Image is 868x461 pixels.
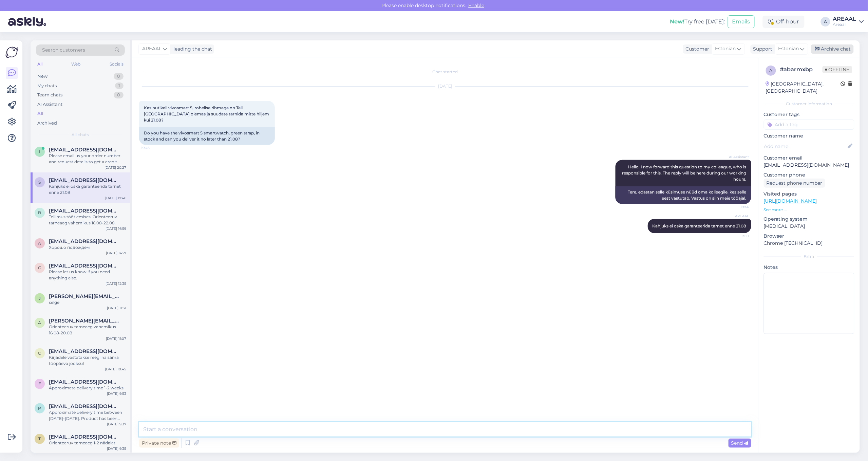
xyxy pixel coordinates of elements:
[139,83,751,89] div: [DATE]
[49,293,119,299] span: joel.toom@gmail.com
[49,238,119,244] span: a.karpovith@gmail.com
[37,110,43,117] div: All
[49,434,119,440] span: taavi@printec.ee
[764,233,854,240] p: Browser
[467,2,487,8] span: Enable
[670,18,685,25] b: New!
[49,318,119,324] span: allar@upster.ee
[106,226,126,231] div: [DATE] 16:59
[49,409,126,422] div: Approximate delivery time between [DATE]-[DATE]. Product has been ordered to warehouse and we are...
[616,186,751,204] div: Tere, edastan selle küsimuse nüüd oma kolleegile, kes selle eest vastutab. Vastus on siin meie tö...
[70,60,82,69] div: Web
[139,439,179,448] div: Private note
[49,183,126,196] div: Kahjuks ei oska garanteerida tarnet enne 21.08
[764,240,854,247] p: Chrome [TECHNICAL_ID]
[105,165,126,170] div: [DATE] 20:27
[811,44,854,54] div: Archive chat
[38,210,41,215] span: b
[49,177,119,183] span: sepp.jaap@gmail.com
[833,22,856,27] div: Areaal
[38,381,41,386] span: e
[72,132,89,138] span: All chats
[823,66,852,73] span: Offline
[38,351,41,356] span: c
[49,379,119,385] span: erikjodcik@gmail.com
[39,149,40,154] span: i
[766,80,841,95] div: [GEOGRAPHIC_DATA], [GEOGRAPHIC_DATA]
[38,241,41,246] span: a
[764,223,854,230] p: [MEDICAL_DATA]
[833,16,856,22] div: AREAAL
[764,132,854,140] p: Customer name
[142,45,162,53] span: AREAAL
[139,127,275,145] div: Do you have the vivosmart 5 smartwatch, green strap, in stock and can you deliver it no later tha...
[778,45,799,53] span: Estonian
[724,204,749,209] span: 19:46
[38,265,41,270] span: c
[49,147,119,153] span: info@zoo24.ee
[764,162,854,169] p: [EMAIL_ADDRESS][DOMAIN_NAME]
[108,60,125,69] div: Socials
[37,120,57,127] div: Archived
[833,16,864,27] a: AREAALAreaal
[780,66,823,74] div: # abarmxbp
[764,216,854,223] p: Operating system
[751,45,773,53] div: Support
[764,119,854,130] input: Add a tag
[5,46,18,59] img: Askly Logo
[39,296,41,301] span: j
[49,403,119,409] span: pilot_666_dgan@mail.ru
[139,69,751,75] div: Chat started
[764,101,854,107] div: Customer information
[764,264,854,271] p: Notes
[105,196,126,201] div: [DATE] 19:46
[37,73,48,80] div: New
[49,263,119,269] span: carin85@hotmail.com
[653,223,747,228] span: Kahjuks ei oska garanteerida tarnet enne 21.08
[764,154,854,162] p: Customer email
[724,154,749,160] span: AI Assistant
[114,73,124,80] div: 0
[724,214,749,219] span: AREAAL
[715,45,736,53] span: Estonian
[764,198,817,204] a: [URL][DOMAIN_NAME]
[49,214,126,226] div: Tellimus töötlemises. Orienteeruv tarneaeg vahemikus 16.08-22.08.
[141,145,167,150] span: 19:45
[106,336,126,341] div: [DATE] 11:07
[728,15,755,28] button: Emails
[821,17,830,26] div: A
[770,68,773,73] span: a
[49,153,126,165] div: Please email us your order number and request details to get a credit account for a refund on a c...
[42,47,85,54] span: Search customers
[763,16,805,28] div: Off-hour
[764,143,847,150] input: Add name
[622,164,748,182] span: Hello, I now forward this question to my colleague, who is responsible for this. The reply will b...
[49,299,126,306] div: selge
[764,254,854,260] div: Extra
[107,306,126,311] div: [DATE] 11:31
[49,208,119,214] span: bagamen323232@icloud.com
[49,269,126,281] div: Please let us know if you need anything else.
[114,92,124,98] div: 0
[670,18,725,26] div: Try free [DATE]:
[144,105,270,123] span: Kas nutikell vivosmart 5, rohelise rihmaga on Teil [GEOGRAPHIC_DATA] olemas ja suudate tarnida mi...
[39,180,41,185] span: s
[37,101,62,108] div: AI Assistant
[37,92,62,98] div: Team chats
[171,45,212,53] div: leading the chat
[764,207,854,213] p: See more ...
[107,391,126,396] div: [DATE] 9:53
[764,171,854,179] p: Customer phone
[731,440,749,446] span: Send
[764,111,854,118] p: Customer tags
[106,281,126,286] div: [DATE] 12:35
[37,82,57,89] div: My chats
[107,446,126,451] div: [DATE] 9:35
[36,60,44,69] div: All
[764,190,854,198] p: Visited pages
[724,234,749,239] span: 21:11
[39,436,41,441] span: t
[764,179,825,188] div: Request phone number
[115,82,124,89] div: 1
[38,406,41,411] span: p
